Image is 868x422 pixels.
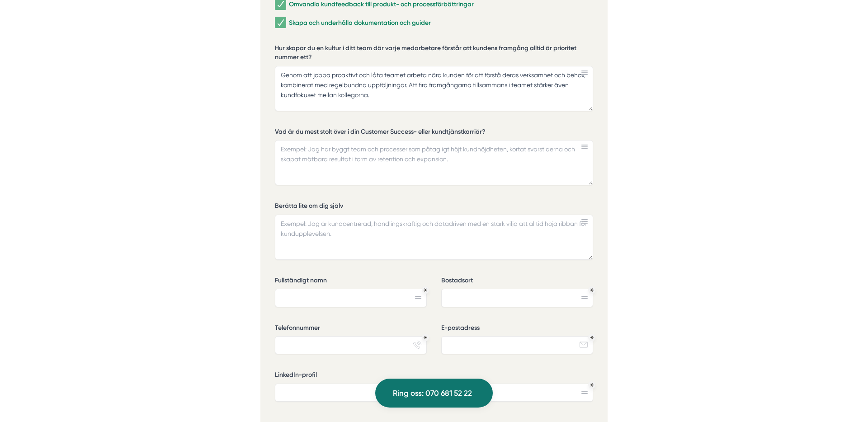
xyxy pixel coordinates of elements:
label: E-postadress [441,324,593,335]
label: Telefonnummer [275,324,427,335]
label: Berätta lite om dig själv [275,202,593,213]
div: Obligatoriskt [590,336,594,339]
label: Vad är du mest stolt över i din Customer Success- eller kundtjänstkarriär? [275,127,593,139]
div: Obligatoriskt [590,288,594,292]
span: Ring oss: 070 681 52 22 [393,387,472,399]
label: Hur skapar du en kultur i ditt team där varje medarbetare förstår att kundens framgång alltid är ... [275,44,593,64]
label: Bostadsort [441,276,593,287]
div: Obligatoriskt [424,336,427,339]
input: Skapa och underhålla dokumentation och guider [275,18,285,27]
label: LinkedIn-profil [275,370,593,382]
div: Obligatoriskt [590,383,594,387]
a: Ring oss: 070 681 52 22 [375,379,493,408]
label: Fullständigt namn [275,276,427,287]
div: Obligatoriskt [424,288,427,292]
